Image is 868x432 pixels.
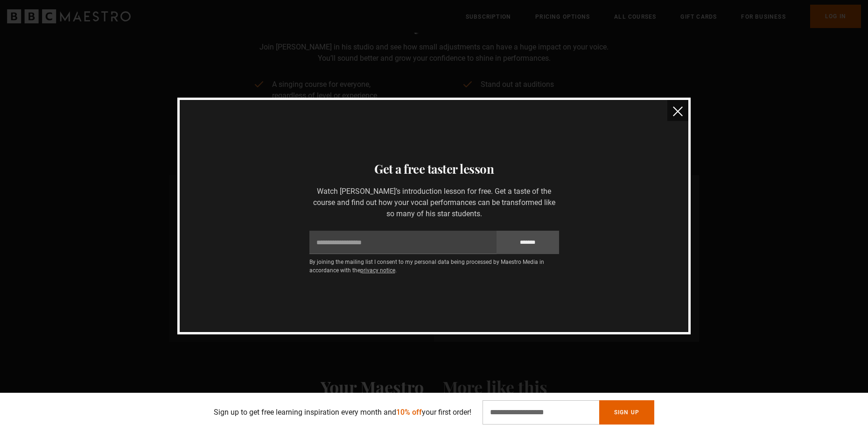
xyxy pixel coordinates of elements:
[309,258,559,275] p: By joining the mailing list I consent to my personal data being processed by Maestro Media in acc...
[214,407,471,418] p: Sign up to get free learning inspiration every month and your first order!
[599,400,654,425] button: Sign Up
[309,186,559,220] p: Watch [PERSON_NAME]’s introduction lesson for free. Get a taste of the course and find out how yo...
[396,408,422,417] span: 10% off
[667,100,688,121] button: close
[191,160,677,178] h3: Get a free taster lesson
[360,267,395,274] a: privacy notice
